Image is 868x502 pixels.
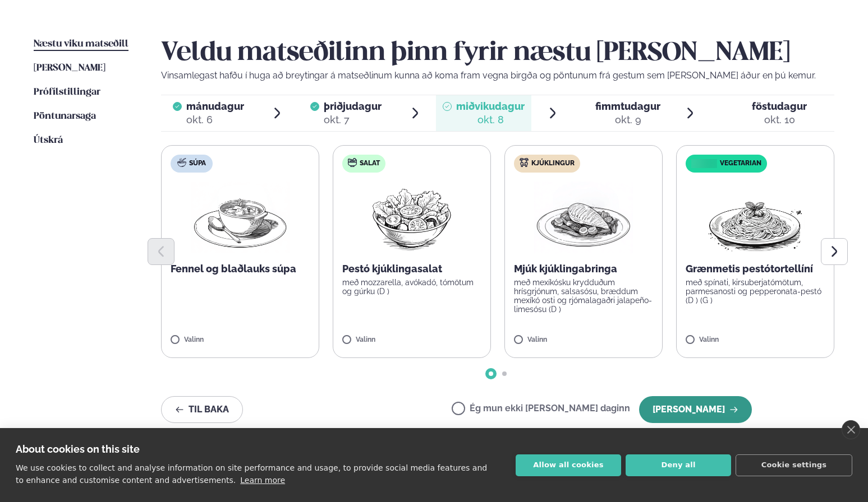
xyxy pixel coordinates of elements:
p: Mjúk kjúklingabringa [514,262,653,276]
span: [PERSON_NAME] [34,63,105,73]
a: Útskrá [34,134,63,147]
button: Previous slide [148,238,174,265]
p: Vinsamlegast hafðu í huga að breytingar á matseðlinum kunna að koma fram vegna birgða og pöntunum... [161,69,834,82]
a: close [842,420,860,439]
span: mánudagur [186,100,244,112]
a: Næstu viku matseðill [34,38,128,51]
h2: Veldu matseðilinn þinn fyrir næstu [PERSON_NAME] [161,38,834,69]
span: miðvikudagur [456,100,525,112]
button: [PERSON_NAME] [639,396,752,423]
p: með mozzarella, avókadó, tómötum og gúrku (D ) [342,278,481,296]
span: Salat [360,159,380,168]
button: Deny all [626,454,731,476]
p: Fennel og blaðlauks súpa [171,262,310,276]
img: Chicken-breast.png [534,182,633,253]
a: [PERSON_NAME] [34,62,105,75]
img: Spagetti.png [706,182,805,253]
button: Cookie settings [736,454,852,476]
span: föstudagur [752,100,807,112]
p: með spínati, kirsuberjatómötum, parmesanosti og pepperonata-pestó (D ) (G ) [686,278,825,305]
a: Learn more [240,476,285,485]
a: Pöntunarsaga [34,110,96,123]
span: Go to slide 2 [502,371,507,376]
img: salad.svg [348,158,357,167]
div: okt. 7 [324,113,382,127]
span: fimmtudagur [595,100,660,112]
span: Súpa [189,159,206,168]
p: Grænmetis pestótortellíní [686,262,825,276]
span: Útskrá [34,136,63,145]
p: We use cookies to collect and analyse information on site performance and usage, to provide socia... [16,463,487,485]
div: okt. 6 [186,113,244,127]
div: okt. 9 [595,113,660,127]
img: Soup.png [191,182,290,253]
span: Go to slide 1 [489,371,493,376]
img: chicken.svg [520,158,529,167]
span: Næstu viku matseðill [34,39,128,49]
p: með mexíkósku krydduðum hrísgrjónum, salsasósu, bræddum mexíkó osti og rjómalagaðri jalapeño-lime... [514,278,653,314]
span: Pöntunarsaga [34,111,96,121]
a: Prófílstillingar [34,86,100,99]
span: Vegetarian [720,159,761,168]
div: okt. 8 [456,113,525,127]
div: okt. 10 [752,113,807,127]
img: soup.svg [177,158,186,167]
button: Til baka [161,396,243,423]
button: Next slide [821,238,848,265]
img: Salad.png [362,182,462,253]
span: þriðjudagur [324,100,382,112]
button: Allow all cookies [516,454,621,476]
span: Kjúklingur [531,159,575,168]
img: icon [688,159,719,169]
span: Prófílstillingar [34,87,100,97]
strong: About cookies on this site [16,443,140,455]
p: Pestó kjúklingasalat [342,262,481,276]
